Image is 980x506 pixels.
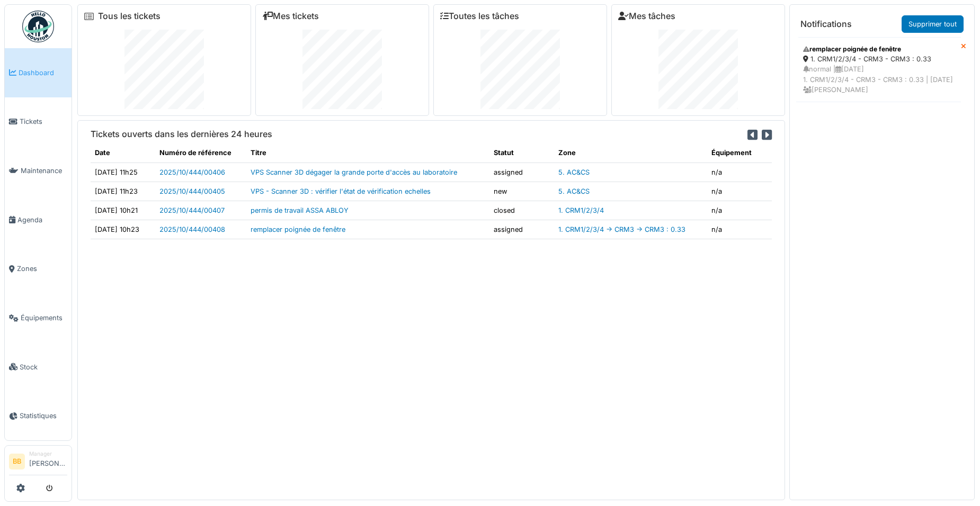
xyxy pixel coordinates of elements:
[558,187,590,195] a: 5. AC&CS
[251,206,349,214] a: permis de travail ASSA ABLOY
[707,143,772,162] th: Équipement
[796,37,961,102] a: remplacer poignée de fenêtre 1. CRM1/2/3/4 - CRM3 - CRM3 : 0.33 normal |[DATE]1. CRM1/2/3/4 - CRM...
[29,450,67,458] div: Manager
[489,182,554,201] td: new
[707,201,772,220] td: n/a
[155,143,246,162] th: Numéro de référence
[19,68,67,78] span: Dashboard
[17,264,67,274] span: Zones
[489,220,554,239] td: assigned
[9,450,67,475] a: BB Manager[PERSON_NAME]
[489,162,554,182] td: assigned
[902,15,964,33] a: Supprimer tout
[5,392,72,441] a: Statistiques
[91,143,155,162] th: Date
[21,166,67,176] span: Maintenance
[159,206,225,214] a: 2025/10/444/00407
[558,225,685,233] a: 1. CRM1/2/3/4 -> CRM3 -> CRM3 : 0.33
[251,187,431,195] a: VPS - Scanner 3D : vérifier l'état de vérification echelles
[707,182,772,201] td: n/a
[159,168,225,176] a: 2025/10/444/00406
[707,220,772,239] td: n/a
[20,362,67,372] span: Stock
[803,44,954,54] div: remplacer poignée de fenêtre
[9,454,25,469] li: BB
[91,182,155,201] td: [DATE] 11h23
[251,168,457,176] a: VPS Scanner 3D dégager la grande porte d'accès au laboratoire
[800,19,852,29] h6: Notifications
[554,143,707,162] th: Zone
[618,11,675,21] a: Mes tâches
[91,220,155,239] td: [DATE] 10h23
[707,162,772,182] td: n/a
[251,225,345,233] a: remplacer poignée de fenêtre
[5,48,72,97] a: Dashboard
[20,116,67,126] span: Tickets
[20,411,67,421] span: Statistiques
[5,245,72,294] a: Zones
[5,195,72,245] a: Agenda
[489,143,554,162] th: Statut
[803,54,954,64] div: 1. CRM1/2/3/4 - CRM3 - CRM3 : 0.33
[803,64,954,95] div: normal | [DATE] 1. CRM1/2/3/4 - CRM3 - CRM3 : 0.33 | [DATE] [PERSON_NAME]
[558,168,590,176] a: 5. AC&CS
[159,187,225,195] a: 2025/10/444/00405
[262,11,319,21] a: Mes tickets
[5,293,72,342] a: Équipements
[91,162,155,182] td: [DATE] 11h25
[91,129,272,139] h6: Tickets ouverts dans les dernières 24 heures
[440,11,519,21] a: Toutes les tâches
[21,313,67,323] span: Équipements
[5,146,72,195] a: Maintenance
[17,215,67,225] span: Agenda
[489,201,554,220] td: closed
[246,143,489,162] th: Titre
[5,342,72,392] a: Stock
[29,450,67,473] li: [PERSON_NAME]
[5,97,72,147] a: Tickets
[98,11,161,21] a: Tous les tickets
[159,225,225,233] a: 2025/10/444/00408
[22,11,54,42] img: Badge_color-CXgf-gQk.svg
[91,201,155,220] td: [DATE] 10h21
[558,206,604,214] a: 1. CRM1/2/3/4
